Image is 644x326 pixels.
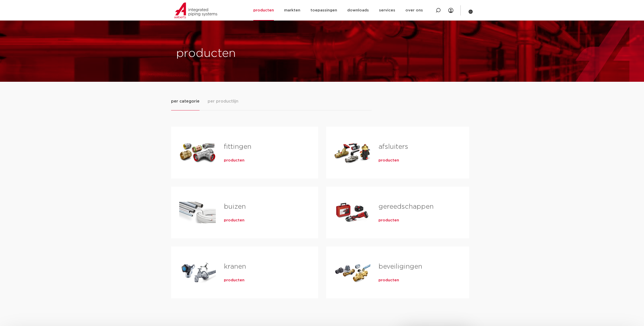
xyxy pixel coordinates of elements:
[224,143,251,150] a: fittingen
[378,218,399,223] a: producten
[224,263,246,270] a: kranen
[224,158,244,163] a: producten
[224,203,246,210] a: buizen
[224,218,244,223] a: producten
[208,98,238,104] span: per productlijn
[176,45,320,62] h1: producten
[378,278,399,283] a: producten
[378,203,434,210] a: gereedschappen
[171,98,200,104] span: per categorie
[378,263,422,270] a: beveiligingen
[171,98,473,306] div: Tabs. Open items met enter of spatie, sluit af met escape en navigeer met de pijltoetsen.
[224,278,244,283] a: producten
[378,158,399,163] a: producten
[378,143,408,150] a: afsluiters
